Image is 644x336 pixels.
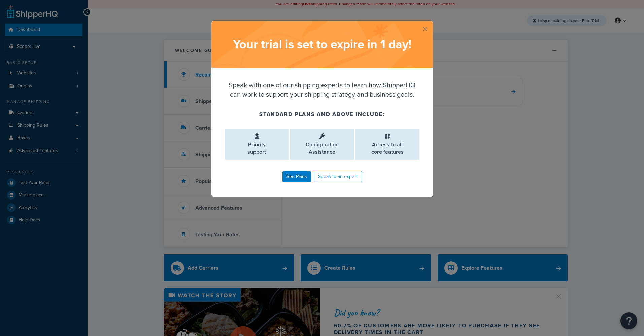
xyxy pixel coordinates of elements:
li: Priority support [225,129,289,160]
p: Speak with one of our shipping experts to learn how ShipperHQ can work to support your shipping s... [225,80,419,99]
h2: Your trial is set to expire in 1 day ! [218,37,426,51]
li: Configuration Assistance [290,129,354,160]
a: Speak to an expert [314,171,362,182]
a: See Plans [282,171,311,182]
li: Access to all core features [355,129,419,160]
h4: Standard plans and above include: [225,110,419,118]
